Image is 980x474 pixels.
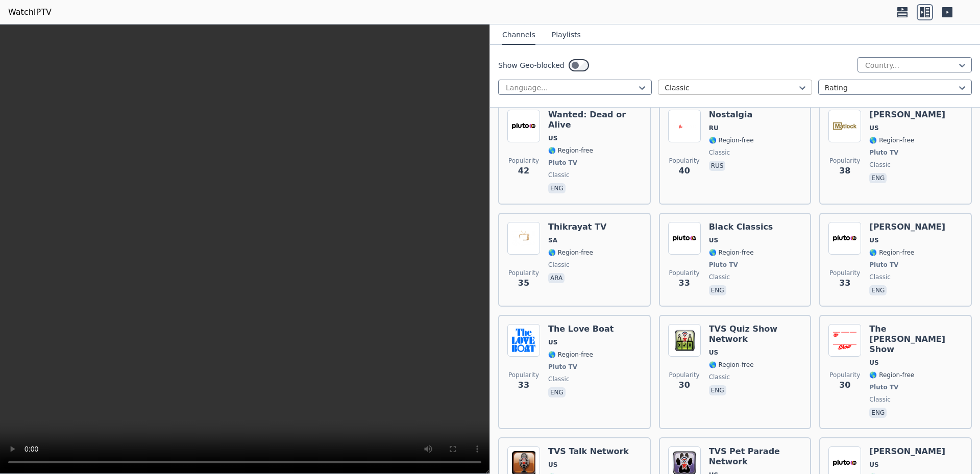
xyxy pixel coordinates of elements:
h6: Nostalgia [709,110,754,120]
span: 33 [518,379,529,391]
img: Matlock [828,222,861,255]
span: Popularity [829,371,860,379]
span: 🌎 Region-free [869,371,914,379]
label: Show Geo-blocked [498,60,565,70]
img: Matlock [828,110,861,142]
span: Pluto TV [869,261,898,269]
span: US [548,338,557,346]
span: 30 [679,379,690,391]
p: eng [869,285,887,295]
img: TVS Quiz Show Network [668,324,701,357]
span: 38 [839,165,850,177]
span: classic [709,273,730,281]
p: rus [709,161,726,171]
span: 🌎 Region-free [709,248,754,257]
span: Pluto TV [869,383,898,391]
span: US [709,348,718,357]
h6: TVS Quiz Show Network [709,324,802,344]
span: 🌎 Region-free [548,248,593,257]
span: Popularity [669,269,700,277]
span: US [548,461,557,469]
h6: The Love Boat [548,324,614,334]
span: Popularity [508,269,539,277]
span: SA [548,236,557,244]
img: Thikrayat TV [507,222,540,255]
span: classic [548,375,570,383]
h6: Thikrayat TV [548,222,606,232]
span: classic [869,395,891,404]
span: Popularity [829,157,860,165]
span: US [869,124,878,132]
h6: TVS Pet Parade Network [709,446,802,467]
span: Popularity [508,157,539,165]
span: classic [548,261,570,269]
span: Popularity [669,371,700,379]
span: Popularity [669,157,700,165]
span: Popularity [508,371,539,379]
p: eng [709,385,726,395]
p: eng [869,173,887,183]
span: RU [709,124,719,132]
p: eng [548,387,566,397]
span: classic [709,373,730,381]
p: eng [548,183,566,193]
span: US [869,236,878,244]
span: 33 [839,277,850,289]
span: Popularity [829,269,860,277]
img: The Andy Griffith Show [828,324,861,357]
span: 42 [518,165,529,177]
span: US [709,236,718,244]
img: Black Classics [668,222,701,255]
a: WatchIPTV [8,6,52,18]
span: 40 [679,165,690,177]
span: Pluto TV [869,148,898,157]
h6: Black Classics [709,222,773,232]
span: 🌎 Region-free [709,361,754,369]
p: eng [869,408,887,418]
span: 🌎 Region-free [869,136,914,144]
span: 🌎 Region-free [548,146,593,155]
img: Wanted: Dead or Alive [507,110,540,142]
span: US [869,359,878,367]
span: classic [548,171,570,179]
h6: The [PERSON_NAME] Show [869,324,963,355]
span: classic [869,161,891,169]
button: Channels [502,26,535,45]
span: 🌎 Region-free [869,248,914,257]
span: Pluto TV [548,363,577,371]
span: 30 [839,379,850,391]
img: Nostalgia [668,110,701,142]
button: Playlists [552,26,581,45]
span: classic [869,273,891,281]
p: ara [548,273,565,283]
span: 33 [679,277,690,289]
span: 35 [518,277,529,289]
h6: TVS Talk Network [548,446,629,457]
h6: [PERSON_NAME] [869,222,945,232]
span: US [548,134,557,142]
p: eng [709,285,726,295]
span: Pluto TV [548,159,577,167]
span: 🌎 Region-free [548,351,593,359]
span: classic [709,148,730,157]
h6: [PERSON_NAME] [869,446,945,457]
span: 🌎 Region-free [709,136,754,144]
span: US [869,461,878,469]
img: The Love Boat [507,324,540,357]
h6: Wanted: Dead or Alive [548,110,642,130]
span: Pluto TV [709,261,738,269]
h6: [PERSON_NAME] [869,110,945,120]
